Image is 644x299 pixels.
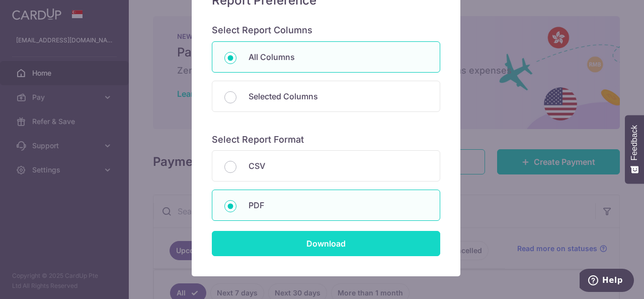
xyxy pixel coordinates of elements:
h6: Select Report Format [212,134,440,146]
p: PDF [249,199,428,211]
span: Feedback [630,125,639,160]
p: Selected Columns [249,90,428,102]
button: Feedback - Show survey [625,115,644,184]
p: All Columns [249,51,428,63]
iframe: Opens a widget where you can find more information [580,269,634,294]
h6: Select Report Columns [212,25,440,36]
p: CSV [249,160,428,172]
input: Download [212,231,440,256]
